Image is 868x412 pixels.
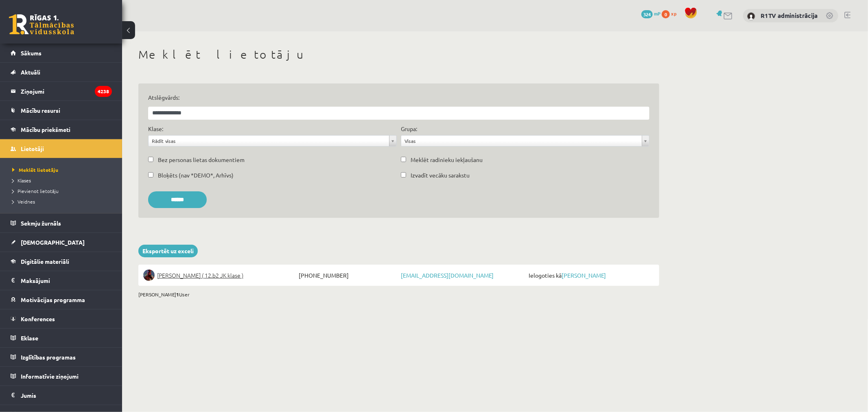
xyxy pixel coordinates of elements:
[21,107,60,114] span: Mācību resursi
[21,68,40,76] span: Aktuāli
[143,270,155,281] img: Alens Lasmanis
[297,270,399,281] span: [PHONE_NUMBER]
[11,367,112,386] a: Informatīvie ziņojumi
[21,126,70,133] span: Mācību priekšmeti
[11,233,112,252] a: [DEMOGRAPHIC_DATA]
[21,258,69,265] span: Digitālie materiāli
[11,271,112,290] a: Maksājumi
[138,291,659,298] div: [PERSON_NAME] User
[21,219,61,227] span: Sekmju žurnāls
[21,82,112,101] legend: Ziņojumi
[95,86,112,97] i: 4238
[21,353,76,361] span: Izglītības programas
[401,272,494,279] a: [EMAIL_ADDRESS][DOMAIN_NAME]
[11,386,112,405] a: Jumis
[21,373,79,380] span: Informatīvie ziņojumi
[562,272,606,279] a: [PERSON_NAME]
[761,11,818,20] a: R1TV administrācija
[11,63,112,81] a: Aktuāli
[21,271,112,290] legend: Maksājumi
[404,136,638,146] span: Visas
[401,136,649,146] a: Visas
[149,136,396,146] a: Rādīt visas
[12,177,114,184] a: Klases
[21,239,85,246] span: [DEMOGRAPHIC_DATA]
[11,214,112,232] a: Sekmju žurnāls
[138,48,659,61] h1: Meklēt lietotāju
[21,315,55,322] span: Konferences
[11,120,112,139] a: Mācību priekšmeti
[152,136,386,146] span: Rādīt visas
[11,290,112,309] a: Motivācijas programma
[12,177,31,184] span: Klases
[662,10,670,18] span: 0
[138,245,198,257] a: Eksportēt uz exceli
[662,10,680,17] a: 0 xp
[158,156,245,164] label: Bez personas lietas dokumentiem
[21,49,42,57] span: Sākums
[654,10,660,17] span: mP
[401,125,417,133] label: Grupa:
[641,10,653,18] span: 324
[11,252,112,271] a: Digitālie materiāli
[12,198,114,205] a: Veidnes
[11,44,112,62] a: Sākums
[11,139,112,158] a: Lietotāji
[148,125,163,133] label: Klase:
[143,270,297,281] a: [PERSON_NAME] ( 12.b2 JK klase )
[411,156,483,164] label: Meklēt radinieku iekļaušanu
[21,145,44,152] span: Lietotāji
[21,296,85,303] span: Motivācijas programma
[12,187,114,195] a: Pievienot lietotāju
[11,329,112,347] a: Eklase
[12,166,114,173] a: Meklēt lietotāju
[12,188,59,194] span: Pievienot lietotāju
[9,14,74,35] a: Rīgas 1. Tālmācības vidusskola
[11,309,112,328] a: Konferences
[157,270,243,281] span: [PERSON_NAME] ( 12.b2 JK klase )
[148,93,649,102] label: Atslēgvārds:
[12,198,35,205] span: Veidnes
[176,291,179,298] b: 1
[747,12,755,20] img: R1TV administrācija
[158,171,234,180] label: Bloķēts (nav *DEMO*, Arhīvs)
[21,334,38,342] span: Eklase
[671,10,676,17] span: xp
[527,270,654,281] span: Ielogoties kā
[11,348,112,366] a: Izglītības programas
[11,101,112,120] a: Mācību resursi
[641,10,660,17] a: 324 mP
[411,171,470,180] label: Izvadīt vecāku sarakstu
[12,167,58,173] span: Meklēt lietotāju
[21,392,36,399] span: Jumis
[11,82,112,101] a: Ziņojumi4238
